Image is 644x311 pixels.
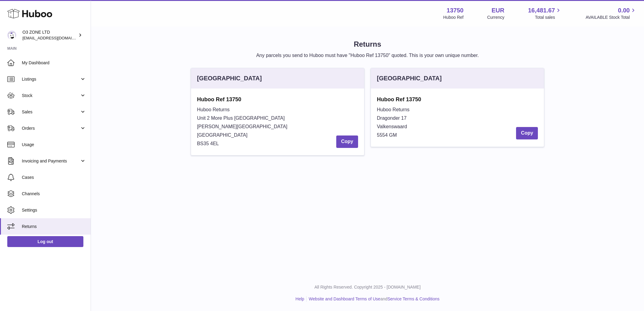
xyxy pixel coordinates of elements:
[22,35,89,40] span: [EMAIL_ADDRESS][DOMAIN_NAME]
[101,39,634,49] h1: Returns
[197,132,248,138] span: [GEOGRAPHIC_DATA]
[22,93,80,99] span: Stock
[377,115,407,121] span: Dragonder 17
[447,6,464,15] strong: 13750
[22,191,86,197] span: Channels
[528,6,562,20] a: 16,481.67 Total sales
[7,31,16,40] img: hello@o3zoneltd.co.uk
[487,15,505,20] div: Currency
[296,296,304,301] a: Help
[377,74,442,82] div: [GEOGRAPHIC_DATA]
[96,284,639,290] p: All Rights Reserved. Copyright 2025 - [DOMAIN_NAME]
[528,6,555,15] span: 16,481.67
[377,124,407,129] span: Valkenswaard
[443,15,464,20] div: Huboo Ref
[22,158,80,164] span: Invoicing and Payments
[197,74,262,82] div: [GEOGRAPHIC_DATA]
[585,6,637,20] a: 0.00 AVAILABLE Stock Total
[585,15,637,20] span: AVAILABLE Stock Total
[22,224,86,229] span: Returns
[197,96,358,103] strong: Huboo Ref 13750
[307,296,439,302] li: and
[22,142,86,148] span: Usage
[22,207,86,213] span: Settings
[516,127,538,139] button: Copy
[197,107,230,112] span: Huboo Returns
[377,132,397,138] span: 5554 GM
[197,124,287,129] span: [PERSON_NAME][GEOGRAPHIC_DATA]
[7,236,83,247] a: Log out
[197,141,219,146] span: BS35 4EL
[491,6,504,15] strong: EUR
[336,135,358,148] button: Copy
[377,96,538,103] strong: Huboo Ref 13750
[22,125,80,131] span: Orders
[22,76,80,82] span: Listings
[618,6,630,15] span: 0.00
[309,296,380,301] a: Website and Dashboard Terms of Use
[22,29,77,41] div: O3 ZONE LTD
[535,15,562,20] span: Total sales
[22,60,86,66] span: My Dashboard
[377,107,410,112] span: Huboo Returns
[387,296,440,301] a: Service Terms & Conditions
[101,52,634,59] p: Any parcels you send to Huboo must have "Huboo Ref 13750" quoted. This is your own unique number.
[22,175,86,180] span: Cases
[22,109,80,115] span: Sales
[197,115,285,121] span: Unit 2 More Plus [GEOGRAPHIC_DATA]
